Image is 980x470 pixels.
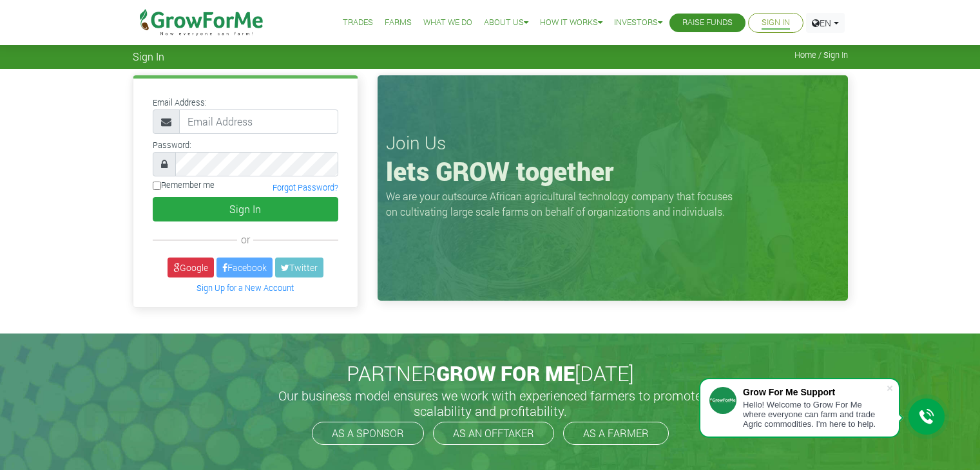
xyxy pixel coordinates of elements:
[168,258,214,277] a: Google
[153,232,338,247] div: or
[153,197,338,221] button: Sign In
[312,422,424,445] a: AS A SPONSOR
[153,179,215,191] label: Remember me
[273,182,338,193] a: Forgot Password?
[540,16,602,30] a: How it Works
[762,16,790,30] a: Sign In
[743,387,886,397] div: Grow For Me Support
[386,189,740,220] p: We are your outsource African agricultural technology company that focuses on cultivating large s...
[265,388,716,418] h5: Our business model ensures we work with experienced farmers to promote scalability and profitabil...
[484,16,528,30] a: About Us
[153,97,207,109] label: Email Address:
[153,139,191,151] label: Password:
[682,16,733,30] a: Raise Funds
[133,50,164,62] span: Sign In
[433,422,554,445] a: AS AN OFFTAKER
[153,182,161,190] input: Remember me
[563,422,669,445] a: AS A FARMER
[138,361,843,386] h2: PARTNER [DATE]
[806,13,845,33] a: EN
[743,400,886,429] div: Hello! Welcome to Grow For Me where everyone can farm and trade Agric commodities. I'm here to help.
[436,359,575,387] span: GROW FOR ME
[614,16,662,30] a: Investors
[794,50,848,60] span: Home / Sign In
[197,283,294,293] a: Sign Up for a New Account
[179,109,338,134] input: Email Address
[423,16,472,30] a: What We Do
[343,16,373,30] a: Trades
[386,132,840,154] h3: Join Us
[385,16,412,30] a: Farms
[386,156,840,187] h1: lets GROW together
